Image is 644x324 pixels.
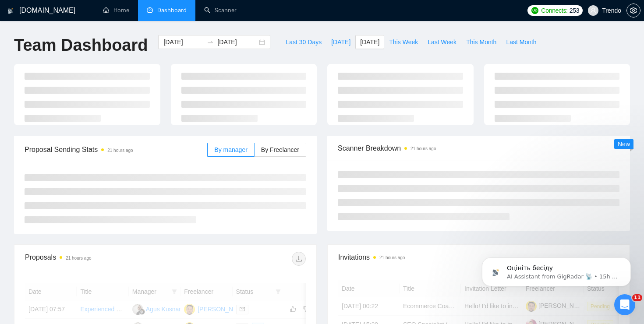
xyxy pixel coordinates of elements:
time: 21 hours ago [107,148,133,153]
span: [DATE] [360,37,379,47]
time: 21 hours ago [379,255,405,260]
div: Proposals [25,252,166,266]
img: upwork-logo.png [531,7,538,14]
span: This Month [466,37,496,47]
button: This Week [384,35,423,49]
img: logo [7,4,14,18]
iframe: Intercom notifications message [469,239,644,300]
span: This Week [389,37,418,47]
button: Last Month [501,35,541,49]
span: dashboard [147,7,153,13]
a: homeHome [103,7,129,14]
span: By manager [214,146,247,153]
a: setting [626,7,640,14]
button: This Month [461,35,501,49]
span: Last Week [428,37,456,47]
h1: Team Dashboard [14,35,148,56]
span: user [590,7,596,14]
span: By Freelancer [261,146,299,153]
iframe: Intercom live chat [614,294,635,315]
span: Dashboard [157,7,187,14]
button: Last 30 Days [281,35,326,49]
span: [DATE] [331,37,350,47]
span: Scanner Breakdown [338,143,619,154]
button: setting [626,4,640,18]
button: [DATE] [326,35,355,49]
span: to [207,39,214,46]
span: Connects: [541,6,567,15]
button: [DATE] [355,35,384,49]
time: 21 hours ago [66,256,91,261]
span: 11 [632,294,642,301]
span: 253 [570,6,579,15]
span: Proposal Sending Stats [25,144,207,155]
input: End date [217,37,257,47]
input: Start date [163,37,203,47]
a: searchScanner [204,7,237,14]
span: Invitations [338,252,619,263]
span: Last Month [506,37,536,47]
span: New [618,141,630,148]
button: Last Week [423,35,461,49]
span: swap-right [207,39,214,46]
time: 21 hours ago [410,146,436,151]
span: Last 30 Days [286,37,322,47]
